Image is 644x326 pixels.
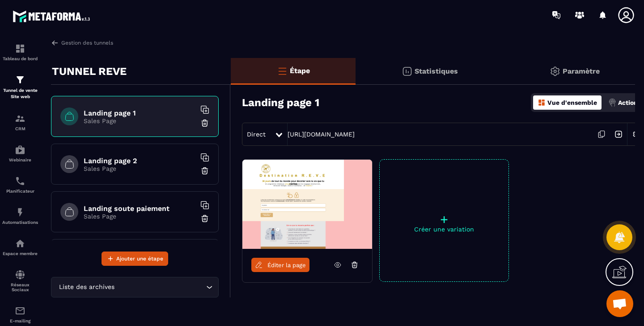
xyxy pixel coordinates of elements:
[84,213,195,220] p: Sales Page
[2,107,38,138] a: formationformationCRM
[618,99,641,106] p: Actions
[538,99,546,107] img: dashboard-orange.40269519.svg
[242,160,372,249] img: image
[380,213,508,226] p: +
[84,165,195,172] p: Sales Page
[15,144,25,155] img: automations
[610,126,627,143] img: arrow-next.bcc2205e.svg
[15,43,25,54] img: formation
[2,189,38,194] p: Planificateur
[547,99,597,106] p: Vue d'ensemble
[2,251,38,256] p: Espace membre
[2,282,38,292] p: Réseaux Sociaux
[247,131,266,138] span: Direct
[102,252,168,266] button: Ajouter une étape
[2,318,38,323] p: E-mailing
[277,66,288,76] img: bars-o.4a397970.svg
[415,67,458,75] p: Statistiques
[2,157,38,162] p: Webinaire
[13,8,93,25] img: logo
[550,66,560,77] img: setting-gr.5f69749f.svg
[84,204,195,213] h6: Landing soute paiement
[116,282,204,292] input: Search for option
[15,269,25,280] img: social-network
[84,109,195,117] h6: Landing page 1
[2,138,38,169] a: automationsautomationsWebinaire
[200,119,209,128] img: trash
[267,262,306,268] span: Éditer la page
[15,176,25,186] img: scheduler
[380,226,508,233] p: Créer une variation
[15,238,25,249] img: automations
[606,290,633,317] div: Ouvrir le chat
[290,66,310,75] p: Étape
[15,74,25,85] img: formation
[84,157,195,165] h6: Landing page 2
[563,67,600,75] p: Paramètre
[15,207,25,218] img: automations
[2,200,38,231] a: automationsautomationsAutomatisations
[200,214,209,223] img: trash
[2,68,38,107] a: formationformationTunnel de vente Site web
[51,39,113,47] a: Gestion des tunnels
[242,96,319,109] h3: Landing page 1
[52,62,127,80] p: TUNNEL REVE
[2,56,38,61] p: Tableau de bord
[2,220,38,225] p: Automatisations
[57,282,116,292] span: Liste des archives
[2,263,38,299] a: social-networksocial-networkRéseaux Sociaux
[2,37,38,68] a: formationformationTableau de bord
[2,169,38,200] a: schedulerschedulerPlanificateur
[402,66,412,77] img: stats.20deebd0.svg
[608,99,616,107] img: actions.d6e523a2.png
[2,87,38,100] p: Tunnel de vente Site web
[288,131,355,138] a: [URL][DOMAIN_NAME]
[51,39,59,47] img: arrow
[2,126,38,131] p: CRM
[251,258,309,272] a: Éditer la page
[2,231,38,263] a: automationsautomationsEspace membre
[51,277,219,297] div: Search for option
[200,166,209,175] img: trash
[116,254,163,263] span: Ajouter une étape
[15,113,25,124] img: formation
[84,117,195,124] p: Sales Page
[15,305,25,316] img: email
